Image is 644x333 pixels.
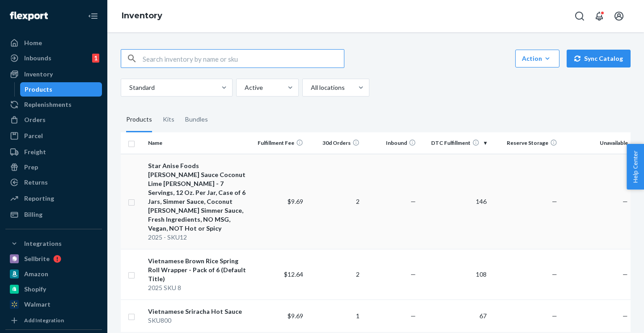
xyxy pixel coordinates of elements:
[144,132,250,154] th: Name
[411,198,416,205] span: —
[5,160,102,174] a: Prep
[5,113,102,127] a: Orders
[623,312,628,320] span: —
[24,254,50,263] div: Sellbrite
[148,161,247,233] div: Star Anise Foods [PERSON_NAME] Sauce Coconut Lime [PERSON_NAME] - 7 Servings, 12 Oz. Per Jar, Cas...
[490,132,561,154] th: Reserve Storage
[623,198,628,205] span: —
[250,132,306,154] th: Fulfillment Fee
[5,297,102,312] a: Walmart
[5,36,102,50] a: Home
[5,51,102,65] a: Inbounds1
[307,132,363,154] th: 30d Orders
[244,83,245,92] input: Active
[567,50,631,67] button: Sync Catalog
[24,100,72,109] div: Replenishments
[148,307,247,316] div: Vietnamese Sriracha Hot Sauce
[561,132,631,154] th: Unavailable
[10,12,48,21] img: Flexport logo
[5,191,102,206] a: Reporting
[24,70,53,79] div: Inventory
[24,115,46,124] div: Orders
[24,148,46,156] div: Freight
[419,154,490,249] td: 146
[590,7,608,25] button: Open notifications
[552,312,557,320] span: —
[411,312,416,320] span: —
[5,267,102,281] a: Amazon
[522,54,553,63] div: Action
[5,315,102,326] a: Add Integration
[24,285,46,294] div: Shopify
[92,54,99,63] div: 1
[623,270,628,278] span: —
[24,316,64,324] div: Add Integration
[114,3,169,29] ol: breadcrumbs
[24,239,62,248] div: Integrations
[552,270,557,278] span: —
[24,194,54,203] div: Reporting
[148,257,247,283] div: Vietnamese Brown Rice Spring Roll Wrapper - Pack of 6 (Default Title)
[627,144,644,190] button: Help Center
[126,107,152,132] div: Products
[5,67,102,81] a: Inventory
[24,163,38,172] div: Prep
[24,54,51,63] div: Inbounds
[363,132,419,154] th: Inbound
[148,316,247,325] div: SKU800
[310,83,311,92] input: All locations
[24,178,48,187] div: Returns
[515,50,559,67] button: Action
[143,50,344,67] input: Search inventory by name or sku
[25,85,52,94] div: Products
[148,283,247,292] div: 2025 SKU 8
[571,7,589,25] button: Open Search Box
[24,131,43,140] div: Parcel
[419,132,490,154] th: DTC Fulfillment
[288,312,303,320] span: $9.69
[5,207,102,222] a: Billing
[5,175,102,190] a: Returns
[24,210,42,219] div: Billing
[5,129,102,143] a: Parcel
[163,107,174,132] div: Kits
[5,252,102,266] a: Sellbrite
[419,299,490,332] td: 67
[24,270,48,278] div: Amazon
[122,11,162,21] a: Inventory
[148,233,247,242] div: 2025 - SKU12
[5,282,102,296] a: Shopify
[5,236,102,251] button: Integrations
[307,249,363,299] td: 2
[307,154,363,249] td: 2
[610,7,628,25] button: Open account menu
[24,300,51,309] div: Walmart
[307,299,363,332] td: 1
[84,7,102,25] button: Close Navigation
[128,83,129,92] input: Standard
[5,97,102,112] a: Replenishments
[20,82,102,97] a: Products
[552,198,557,205] span: —
[185,107,208,132] div: Bundles
[411,270,416,278] span: —
[24,38,42,47] div: Home
[419,249,490,299] td: 108
[5,145,102,159] a: Freight
[284,270,303,278] span: $12.64
[288,198,303,205] span: $9.69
